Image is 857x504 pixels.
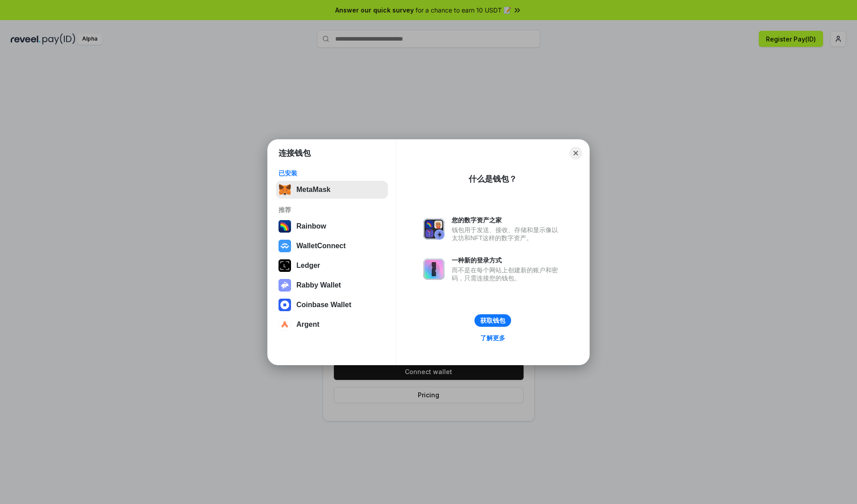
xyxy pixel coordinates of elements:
[279,259,291,272] img: svg+xml,%3Csvg%20xmlns%3D%22http%3A%2F%2Fwww.w3.org%2F2000%2Fsvg%22%20width%3D%2228%22%20height%3...
[296,242,346,250] div: WalletConnect
[452,216,562,224] div: 您的数字资产之家
[296,262,320,270] div: Ledger
[279,299,291,311] img: svg+xml,%3Csvg%20width%3D%2228%22%20height%3D%2228%22%20viewBox%3D%220%200%2028%2028%22%20fill%3D...
[469,174,517,184] div: 什么是钱包？
[480,317,505,325] div: 获取钱包
[276,257,388,275] button: Ledger
[279,148,311,158] h1: 连接钱包
[276,316,388,333] button: Argent
[279,220,291,233] img: svg+xml,%3Csvg%20width%3D%22120%22%20height%3D%22120%22%20viewBox%3D%220%200%20120%20120%22%20fil...
[423,258,445,280] img: svg+xml,%3Csvg%20xmlns%3D%22http%3A%2F%2Fwww.w3.org%2F2000%2Fsvg%22%20fill%3D%22none%22%20viewBox...
[279,279,291,292] img: svg+xml,%3Csvg%20xmlns%3D%22http%3A%2F%2Fwww.w3.org%2F2000%2Fsvg%22%20fill%3D%22none%22%20viewBox...
[276,276,388,294] button: Rabby Wallet
[474,314,511,327] button: 获取钱包
[296,281,341,289] div: Rabby Wallet
[423,218,445,240] img: svg+xml,%3Csvg%20xmlns%3D%22http%3A%2F%2Fwww.w3.org%2F2000%2Fsvg%22%20fill%3D%22none%22%20viewBox...
[452,266,562,282] div: 而不是在每个网站上创建新的账户和密码，只需连接您的钱包。
[480,334,505,342] div: 了解更多
[279,240,291,252] img: svg+xml,%3Csvg%20width%3D%2228%22%20height%3D%2228%22%20viewBox%3D%220%200%2028%2028%22%20fill%3D...
[475,332,511,344] a: 了解更多
[276,217,388,235] button: Rainbow
[276,237,388,255] button: WalletConnect
[570,147,582,159] button: Close
[296,321,320,329] div: Argent
[296,222,326,230] div: Rainbow
[279,318,291,331] img: svg+xml,%3Csvg%20width%3D%2228%22%20height%3D%2228%22%20viewBox%3D%220%200%2028%2028%22%20fill%3D...
[296,186,330,194] div: MetaMask
[276,181,388,199] button: MetaMask
[279,183,291,196] img: svg+xml,%3Csvg%20fill%3D%22none%22%20height%3D%2233%22%20viewBox%3D%220%200%2035%2033%22%20width%...
[452,256,562,264] div: 一种新的登录方式
[276,296,388,314] button: Coinbase Wallet
[279,169,385,177] div: 已安装
[452,226,562,242] div: 钱包用于发送、接收、存储和显示像以太坊和NFT这样的数字资产。
[296,301,351,309] div: Coinbase Wallet
[279,206,385,214] div: 推荐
